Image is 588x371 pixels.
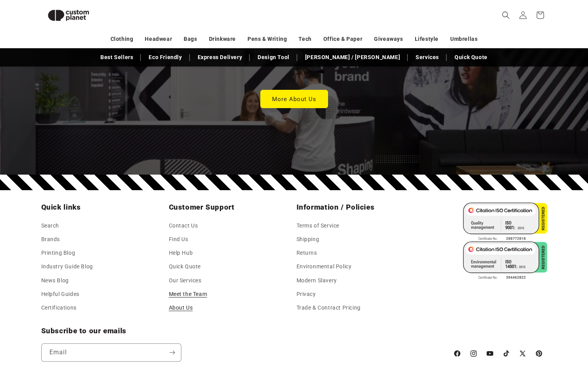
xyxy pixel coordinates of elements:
[297,260,352,273] a: Environmental Policy
[145,32,172,46] a: Headwear
[169,260,201,273] a: Quick Quote
[451,51,491,64] a: Quick Quote
[41,326,445,336] h2: Subscribe to our emails
[169,203,292,212] h2: Customer Support
[297,301,361,315] a: Trade & Contract Pricing
[169,287,207,301] a: Meet the Team
[415,32,439,46] a: Lifestyle
[412,51,443,64] a: Services
[169,274,202,287] a: Our Services
[41,301,77,315] a: Certifications
[301,51,404,64] a: [PERSON_NAME] / [PERSON_NAME]
[297,246,317,260] a: Returns
[463,241,547,280] img: ISO 14001 Certified
[297,274,337,287] a: Modern Slavery
[164,343,181,362] button: Subscribe
[41,260,93,273] a: Industry Guide Blog
[458,287,588,371] iframe: Chat Widget
[41,221,60,233] a: Search
[298,32,311,46] a: Tech
[41,287,79,301] a: Helpful Guides
[169,233,188,246] a: Find Us
[247,32,287,46] a: Pens & Writing
[194,51,246,64] a: Express Delivery
[169,246,193,260] a: Help Hub
[254,51,293,64] a: Design Tool
[297,287,316,301] a: Privacy
[97,51,137,64] a: Best Sellers
[374,32,403,46] a: Giveaways
[297,221,340,233] a: Terms of Service
[450,32,477,46] a: Umbrellas
[41,233,60,246] a: Brands
[145,51,186,64] a: Eco Friendly
[497,7,514,24] summary: Search
[297,203,419,212] h2: Information / Policies
[297,233,319,246] a: Shipping
[323,32,362,46] a: Office & Paper
[169,221,198,233] a: Contact Us
[111,32,133,46] a: Clothing
[41,274,69,287] a: News Blog
[184,32,197,46] a: Bags
[41,246,75,260] a: Printing Blog
[260,90,328,108] a: More About Us
[169,301,193,315] a: About Us
[209,32,236,46] a: Drinkware
[463,203,547,241] img: ISO 9001 Certified
[41,203,164,212] h2: Quick links
[41,3,96,28] img: Custom Planet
